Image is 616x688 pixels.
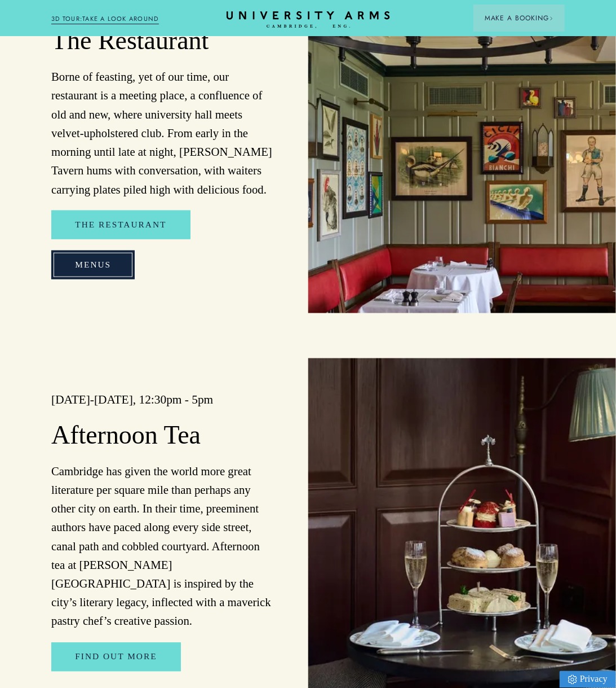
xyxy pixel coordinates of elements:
a: Menus [51,251,135,279]
p: Borne of feasting, yet of our time, our restaurant is a meeting place, a confluence of old and ne... [51,68,274,199]
h2: Afternoon Tea [51,420,274,452]
a: 3D TOUR:TAKE A LOOK AROUND [51,14,159,24]
a: The Restaurant [51,211,190,239]
a: Privacy [560,671,616,688]
p: Cambridge has given the world more great literature per square mile than perhaps any other city o... [51,463,274,632]
h3: [DATE]-[DATE], 12:30pm - 5pm [51,392,274,409]
span: Make a Booking [485,13,553,23]
a: Home [227,11,390,29]
a: Find Out More [51,643,180,672]
img: Arrow icon [549,16,553,20]
button: Make a BookingArrow icon [473,5,565,32]
h2: The Restaurant [51,25,274,56]
img: Privacy [568,675,577,685]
